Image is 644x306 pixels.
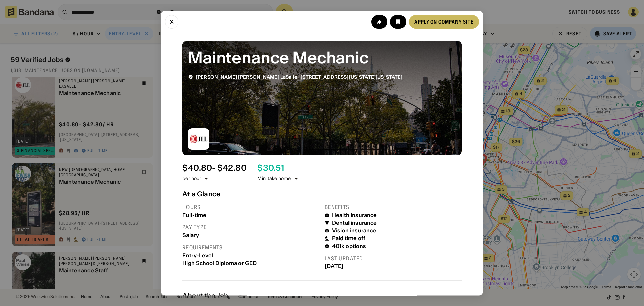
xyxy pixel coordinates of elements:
[182,244,319,251] div: Requirements
[182,190,462,198] div: At a Glance
[332,212,377,218] div: Health insurance
[196,74,297,80] span: [PERSON_NAME] [PERSON_NAME] LaSalle
[301,74,402,80] span: [STREET_ADDRESS][US_STATE][US_STATE]
[332,219,377,226] div: Dental insurance
[257,163,284,173] div: $ 30.51
[188,128,209,149] img: Jones Lang LaSalle logo
[182,260,319,266] div: High School Diploma or GED
[182,203,319,210] div: Hours
[325,263,462,269] div: [DATE]
[332,235,365,242] div: Paid time off
[325,203,462,210] div: Benefits
[182,291,462,299] div: About the Job
[182,175,201,182] div: per hour
[182,232,319,238] div: Salary
[182,223,319,230] div: Pay type
[182,163,247,173] div: $ 40.80 - $42.80
[188,46,456,69] div: Maintenance Mechanic
[332,227,376,234] div: Vision insurance
[165,15,178,28] button: Close
[182,212,319,218] div: Full-time
[332,243,366,249] div: 401k options
[325,255,462,262] div: Last updated
[196,74,402,80] div: ·
[257,175,299,182] div: Min. take home
[182,252,319,258] div: Entry-Level
[414,19,474,24] div: Apply on company site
